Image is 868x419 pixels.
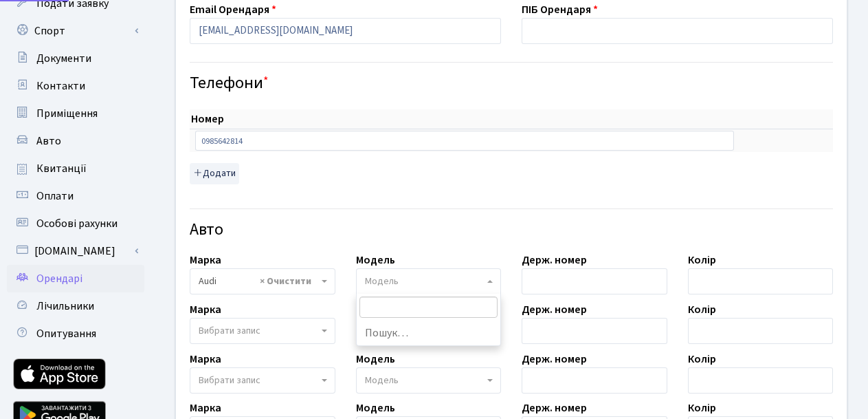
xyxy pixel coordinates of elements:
[356,252,395,268] label: Модель
[356,351,395,367] label: Модель
[199,324,260,338] span: Вибрати запис
[190,351,221,367] label: Марка
[36,326,96,341] span: Опитування
[36,106,98,121] span: Приміщення
[522,301,587,318] label: Держ. номер
[522,351,587,367] label: Держ. номер
[522,400,587,416] label: Держ. номер
[36,133,61,149] span: Авто
[190,301,221,318] label: Марка
[36,189,74,204] span: Оплати
[7,182,144,210] a: Оплати
[356,400,395,416] label: Модель
[36,216,118,231] span: Особові рахунки
[190,109,739,129] th: Номер
[365,374,399,387] span: Модель
[190,163,239,184] button: Додати
[190,268,335,294] span: Audi
[36,51,91,66] span: Документи
[7,155,144,182] a: Квитанції
[7,45,144,72] a: Документи
[7,265,144,292] a: Орендарі
[36,78,85,94] span: Контакти
[36,271,82,286] span: Орендарі
[688,351,716,367] label: Колір
[7,72,144,100] a: Контакти
[7,100,144,127] a: Приміщення
[190,252,221,268] label: Марка
[260,275,311,288] span: Видалити всі елементи
[7,127,144,155] a: Авто
[522,252,587,268] label: Держ. номер
[522,1,598,18] label: ПІБ Орендаря
[7,17,144,45] a: Спорт
[7,292,144,320] a: Лічильники
[7,320,144,347] a: Опитування
[190,1,276,18] label: Email Орендаря
[688,400,716,416] label: Колір
[365,275,399,288] span: Модель
[190,18,501,44] input: Буде використано в якості логіна
[199,275,318,288] span: Audi
[190,400,221,416] label: Марка
[357,321,501,345] li: Пошук…
[36,161,87,176] span: Квитанції
[688,301,716,318] label: Колір
[36,299,94,314] span: Лічильники
[190,74,833,94] h4: Телефони
[7,237,144,265] a: [DOMAIN_NAME]
[688,252,716,268] label: Колір
[199,374,260,387] span: Вибрати запис
[7,210,144,237] a: Особові рахунки
[190,220,833,240] h4: Авто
